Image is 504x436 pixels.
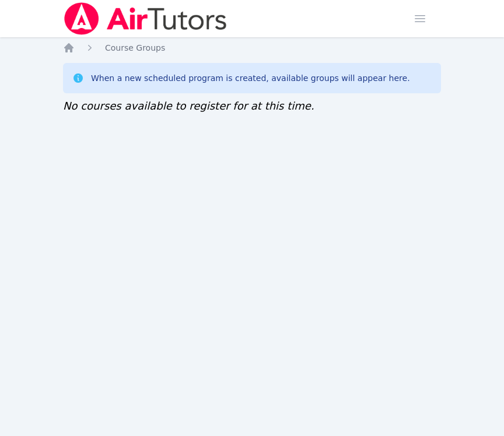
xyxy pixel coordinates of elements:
[105,43,165,52] span: Course Groups
[63,42,441,54] nav: Breadcrumb
[91,72,410,84] div: When a new scheduled program is created, available groups will appear here.
[105,42,165,54] a: Course Groups
[63,2,228,35] img: Air Tutors
[63,100,314,112] span: No courses available to register for at this time.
